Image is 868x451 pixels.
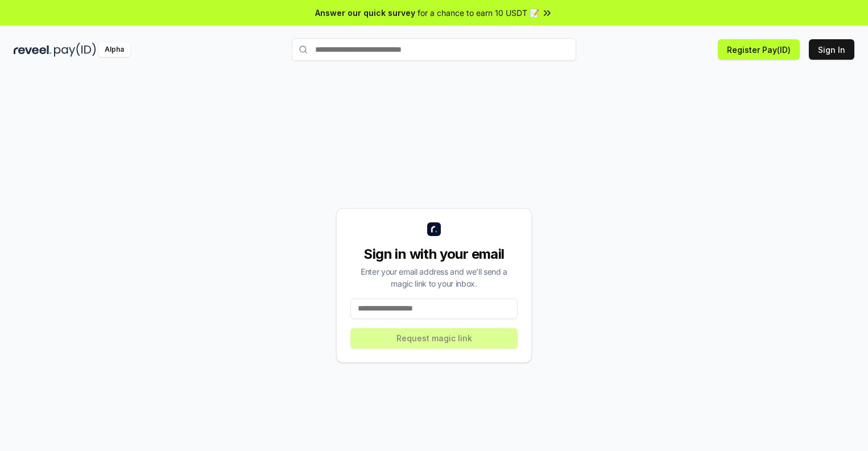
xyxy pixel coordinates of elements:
img: pay_id [54,43,96,57]
button: Sign In [809,39,854,60]
div: Sign in with your email [350,245,518,263]
img: logo_small [427,222,441,236]
button: Register Pay(ID) [718,39,800,60]
span: for a chance to earn 10 USDT 📝 [418,7,539,19]
div: Enter your email address and we’ll send a magic link to your inbox. [350,266,518,289]
span: Answer our quick survey [315,7,415,19]
div: Alpha [98,43,130,57]
img: reveel_dark [14,43,52,57]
